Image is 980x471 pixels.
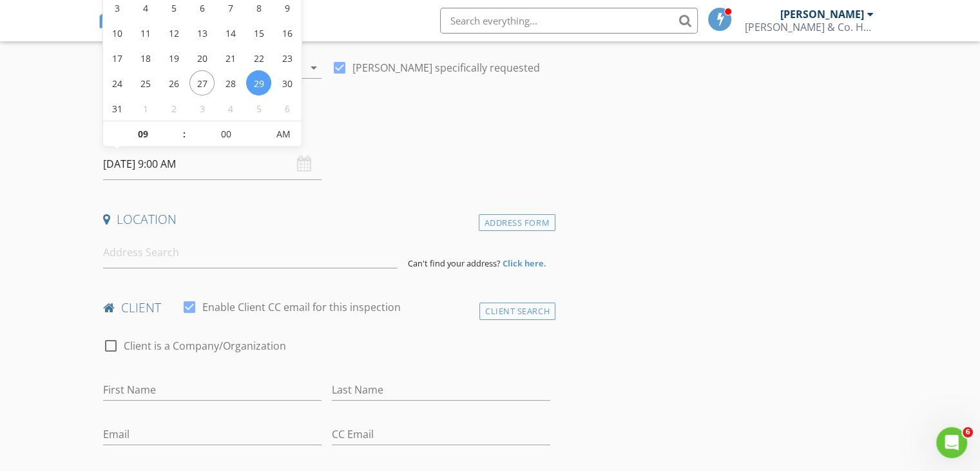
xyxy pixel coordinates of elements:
span: Can't find your address? [408,257,501,269]
div: Address Form [479,214,555,232]
label: [PERSON_NAME] specifically requested [352,61,540,74]
span: September 5, 2025 [246,95,271,121]
input: Address Search [103,237,398,268]
strong: Click here. [503,257,546,269]
span: August 15, 2025 [246,20,271,45]
span: August 20, 2025 [189,45,215,70]
span: August 23, 2025 [274,45,300,70]
span: August 19, 2025 [161,45,186,70]
h4: Date/Time [103,123,550,139]
a: SPECTORA [98,17,241,45]
span: August 18, 2025 [133,45,159,70]
span: September 6, 2025 [274,95,300,121]
span: : [182,121,186,147]
span: August 16, 2025 [274,20,300,45]
input: Select date [103,148,322,180]
span: September 1, 2025 [133,95,159,121]
span: August 29, 2025 [246,70,271,95]
img: The Best Home Inspection Software - Spectora [98,6,126,35]
span: August 22, 2025 [246,45,271,70]
span: August 17, 2025 [105,45,130,70]
span: August 21, 2025 [218,45,243,70]
h4: client [103,299,550,316]
span: September 4, 2025 [218,95,243,121]
span: August 27, 2025 [189,70,215,95]
span: August 24, 2025 [105,70,130,95]
span: August 31, 2025 [105,95,130,121]
div: Client Search [479,303,555,320]
input: Search everything... [440,8,698,34]
h4: Location [103,211,550,228]
span: September 2, 2025 [161,95,186,121]
span: August 28, 2025 [218,70,243,95]
div: [PERSON_NAME] [780,8,864,21]
span: 6 [963,427,973,437]
span: August 13, 2025 [189,20,215,45]
span: August 14, 2025 [218,20,243,45]
div: Meyer & Co. Home Inspections, LLC [745,21,874,34]
span: August 25, 2025 [133,70,159,95]
span: Click to toggle [266,121,302,147]
span: August 30, 2025 [274,70,300,95]
span: August 11, 2025 [133,20,159,45]
iframe: Intercom live chat [936,427,967,458]
span: September 3, 2025 [189,95,215,121]
i: arrow_drop_down [306,60,322,75]
label: Enable Client CC email for this inspection [202,301,401,314]
label: Client is a Company/Organization [124,339,286,352]
span: August 12, 2025 [161,20,186,45]
span: August 26, 2025 [161,70,186,95]
span: August 10, 2025 [105,20,130,45]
